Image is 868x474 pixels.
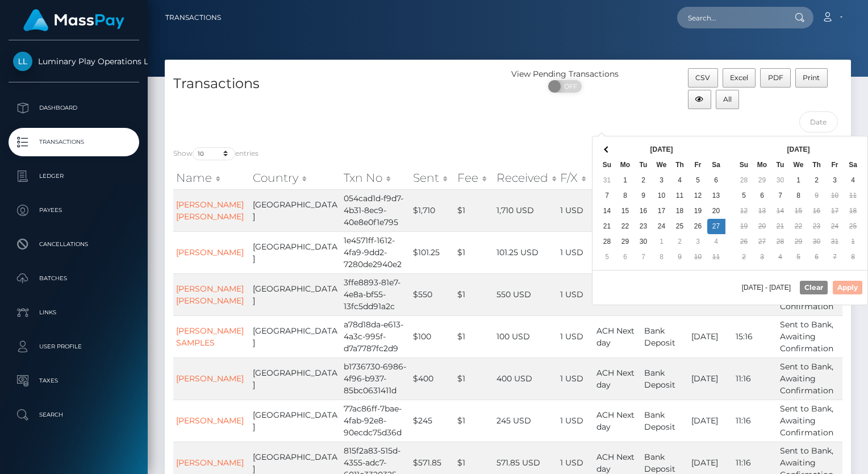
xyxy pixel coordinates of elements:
td: 14 [771,203,790,219]
span: ACH Next day [596,452,635,474]
td: 30 [635,234,653,250]
td: 2 [808,173,826,188]
a: Transactions [9,128,139,156]
th: [DATE] [753,142,844,157]
td: 6 [616,250,635,265]
td: 10 [826,188,844,203]
td: 23 [635,219,653,234]
a: [PERSON_NAME] [176,247,244,257]
th: F/X: activate to sort column ascending [557,167,594,189]
td: 21 [771,219,790,234]
button: All [716,90,740,109]
td: 20 [707,203,725,219]
td: 1 USD [557,231,594,273]
td: 1 USD [557,357,594,400]
th: Su [735,157,753,173]
td: $1 [454,273,493,315]
th: Fr [689,157,707,173]
td: 3 [653,173,671,188]
span: CSV [695,73,710,82]
td: 7 [771,188,790,203]
td: 1 USD [557,315,594,357]
td: 1,710 USD [494,189,557,231]
select: Showentries [193,147,235,160]
th: Txn No: activate to sort column ascending [341,167,410,189]
th: Mo [616,157,635,173]
td: 2 [635,173,653,188]
td: [GEOGRAPHIC_DATA] [250,400,341,442]
td: 12 [735,203,753,219]
a: [PERSON_NAME] [PERSON_NAME] [176,284,244,306]
td: 3ffe8893-81e7-4e8a-bf55-13fc5dd91a2c [341,273,410,315]
td: [DATE] [688,357,733,400]
td: 5 [689,173,707,188]
th: We [653,157,671,173]
span: ACH Next day [596,368,635,390]
td: 21 [598,219,616,234]
td: 23 [808,219,826,234]
th: Tu [635,157,653,173]
p: Dashboard [13,99,135,117]
td: 29 [616,234,635,250]
td: 2 [671,234,689,250]
td: 22 [616,219,635,234]
td: 15 [616,203,635,219]
p: Payees [13,202,135,219]
td: $1 [454,357,493,400]
td: 9 [671,250,689,265]
span: ACH Next day [596,326,635,348]
td: 1 USD [557,189,594,231]
td: 11:16 [733,357,778,400]
div: View Pending Transactions [508,68,622,80]
td: 16 [808,203,826,219]
td: Bank Deposit [641,400,688,442]
td: 77ac86ff-7bae-4fab-92e8-90ecdc75d36d [341,400,410,442]
td: 4 [771,250,790,265]
a: [PERSON_NAME] [176,458,244,468]
td: 16 [635,203,653,219]
td: 1 [790,173,808,188]
label: Show entries [173,147,258,160]
td: $100 [410,315,455,357]
input: Date filter [799,111,838,132]
th: Name: activate to sort column ascending [173,167,250,189]
a: Ledger [9,162,139,190]
td: b1736730-6986-4f96-b937-85bc0631411d [341,357,410,400]
td: 11 [707,250,725,265]
a: Cancellations [9,230,139,259]
td: 11 [671,188,689,203]
a: Search [9,401,139,429]
td: 27 [753,234,771,250]
td: 1e4571ff-1612-4fa9-9dd2-7280de2940e2 [341,231,410,273]
td: 400 USD [494,357,557,400]
td: 10 [689,250,707,265]
button: Column visibility [688,90,711,109]
td: 101.25 USD [494,231,557,273]
span: [DATE] - [DATE] [742,284,795,291]
button: Clear [800,281,828,294]
td: [DATE] [688,315,733,357]
td: a78d18da-e613-4a3c-995f-d7a7787fc2d9 [341,315,410,357]
button: CSV [688,68,718,88]
td: 15:16 [733,315,778,357]
td: Bank Deposit [641,357,688,400]
td: 11:16 [733,400,778,442]
th: Th [808,157,826,173]
td: 5 [735,188,753,203]
th: Country: activate to sort column ascending [250,167,341,189]
td: Sent to Bank, Awaiting Confirmation [777,400,842,442]
td: 11 [844,188,862,203]
td: 28 [598,234,616,250]
td: Sent to Bank, Awaiting Confirmation [777,357,842,400]
td: 1 [653,234,671,250]
td: 5 [598,250,616,265]
td: 13 [753,203,771,219]
p: User Profile [13,338,135,355]
td: 9 [808,188,826,203]
a: Batches [9,264,139,293]
td: 10 [653,188,671,203]
td: [GEOGRAPHIC_DATA] [250,357,341,400]
td: 17 [653,203,671,219]
td: 7 [635,250,653,265]
td: 1 [844,234,862,250]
